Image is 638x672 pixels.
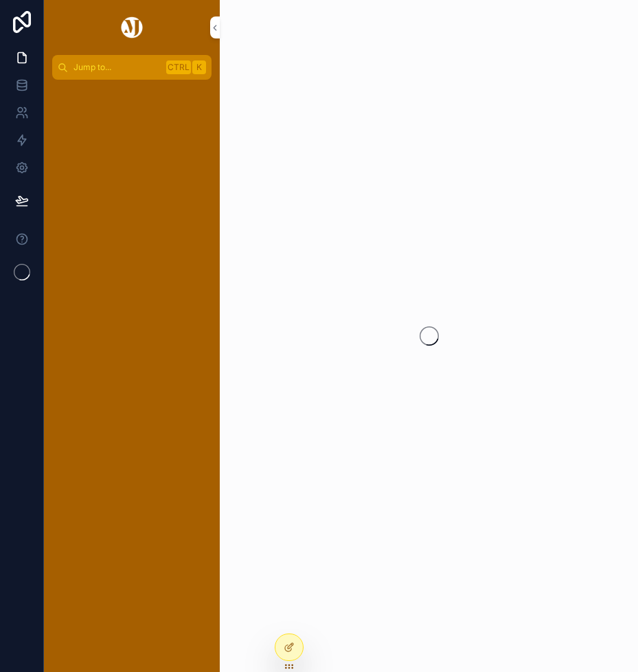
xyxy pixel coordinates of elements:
[119,16,145,38] img: App logo
[194,62,205,73] span: K
[73,62,161,73] span: Jump to...
[44,80,220,104] div: scrollable content
[52,55,212,80] button: Jump to...CtrlK
[166,60,191,74] span: Ctrl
